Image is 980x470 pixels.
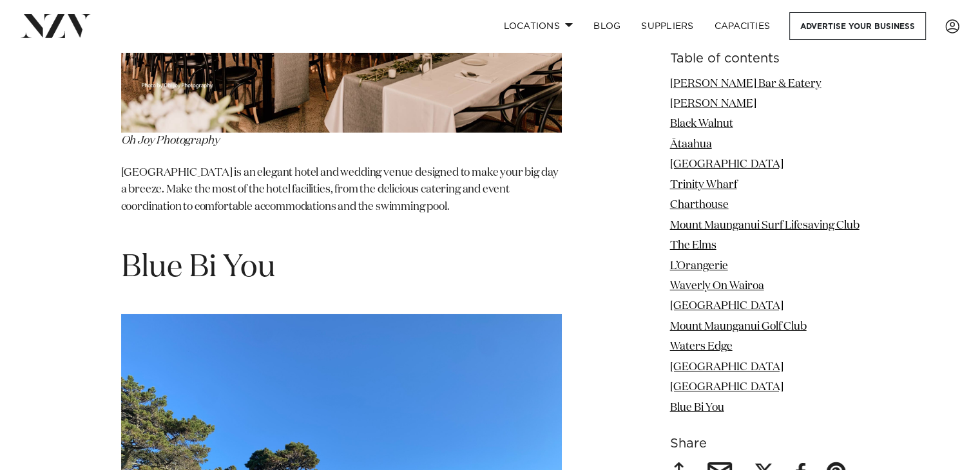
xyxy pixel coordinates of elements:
a: Black Walnut [670,119,733,130]
a: Trinity Wharf [670,180,737,191]
a: Locations [493,12,583,40]
a: The Elms [670,241,716,252]
img: nzv-logo.png [21,14,91,37]
a: [GEOGRAPHIC_DATA] [670,160,783,171]
h6: Table of contents [670,52,860,66]
a: Blue Bi You [670,402,724,413]
a: SUPPLIERS [631,12,704,40]
a: L’Orangerie [670,261,728,272]
a: [GEOGRAPHIC_DATA] [670,362,783,373]
a: [GEOGRAPHIC_DATA] [670,382,783,393]
a: [GEOGRAPHIC_DATA] [670,301,783,312]
a: Waters Edge [670,342,733,353]
a: Advertise your business [789,12,926,40]
a: [PERSON_NAME] Bar & Eatery [670,79,821,89]
a: BLOG [583,12,631,40]
em: Oh Joy Photography [121,135,220,146]
a: [PERSON_NAME] [670,99,756,109]
a: Charthouse [670,200,729,211]
a: Mount Maunganui Golf Club [670,321,807,332]
p: [GEOGRAPHIC_DATA] is an elegant hotel and wedding venue designed to make your big day a breeze. M... [121,165,562,232]
a: Mount Maunganui Surf Lifesaving Club [670,220,860,231]
a: Waverly On Wairoa [670,281,764,292]
h6: Share [670,437,860,451]
h1: Blue Bi You [121,248,562,288]
a: Capacities [704,12,781,40]
a: Ātaahua [670,139,712,150]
